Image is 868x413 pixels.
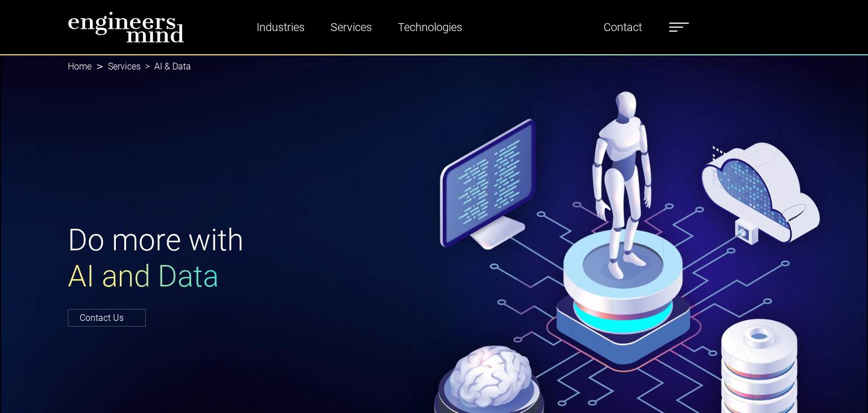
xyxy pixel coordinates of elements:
a: Technologies [393,14,467,40]
a: Contact [599,14,646,40]
a: Home [68,61,92,72]
h1: Do more with [68,223,427,294]
a: Services [326,14,376,40]
span: AI and Data [68,259,219,294]
a: Contact Us [68,309,146,327]
a: Industries [252,14,309,40]
img: logo [68,11,184,43]
nav: breadcrumb [68,54,800,79]
li: AI & Data [141,60,191,73]
a: Services [108,61,141,72]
